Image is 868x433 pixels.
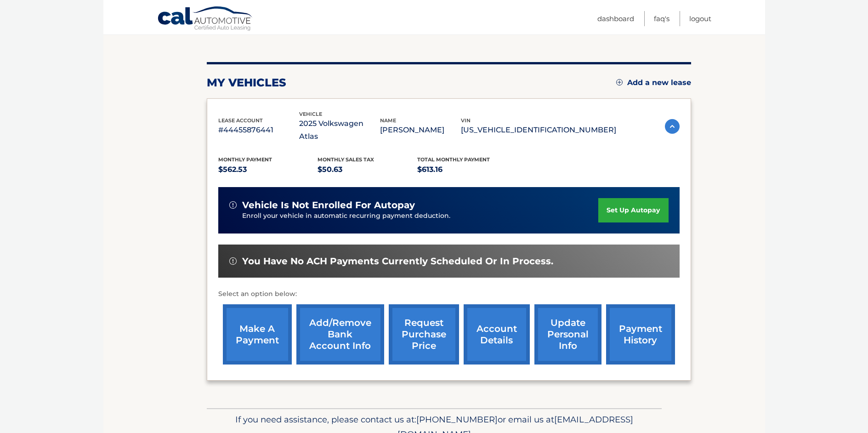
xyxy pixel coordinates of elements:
a: account details [464,304,530,365]
p: #44455876441 [218,124,299,137]
p: $50.63 [318,163,417,176]
a: Add a new lease [616,78,691,87]
img: alert-white.svg [229,257,237,265]
a: update personal info [534,304,601,365]
span: Total Monthly Payment [417,156,490,163]
span: vehicle is not enrolled for autopay [242,199,415,211]
a: payment history [606,304,675,365]
span: Monthly sales Tax [318,156,374,163]
span: vehicle [299,111,322,117]
a: Dashboard [597,11,634,26]
a: Logout [689,11,711,26]
span: [PHONE_NUMBER] [416,414,498,425]
p: Enroll your vehicle in automatic recurring payment deduction. [242,211,599,221]
span: lease account [218,117,263,124]
a: FAQ's [654,11,669,26]
a: Cal Automotive [157,6,254,33]
img: accordion-active.svg [665,119,680,134]
a: request purchase price [389,304,459,365]
a: set up autopay [598,198,668,222]
p: [US_VEHICLE_IDENTIFICATION_NUMBER] [461,124,616,137]
a: Add/Remove bank account info [296,304,384,365]
p: $562.53 [218,163,318,176]
p: $613.16 [417,163,517,176]
a: make a payment [223,304,292,365]
span: You have no ACH payments currently scheduled or in process. [242,256,553,267]
span: Monthly Payment [218,156,272,163]
h2: my vehicles [207,76,286,90]
p: Select an option below: [218,289,680,300]
img: add.svg [616,79,623,85]
p: [PERSON_NAME] [380,124,461,137]
span: name [380,117,396,124]
p: 2025 Volkswagen Atlas [299,117,380,143]
img: alert-white.svg [229,201,237,209]
span: vin [461,117,471,124]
